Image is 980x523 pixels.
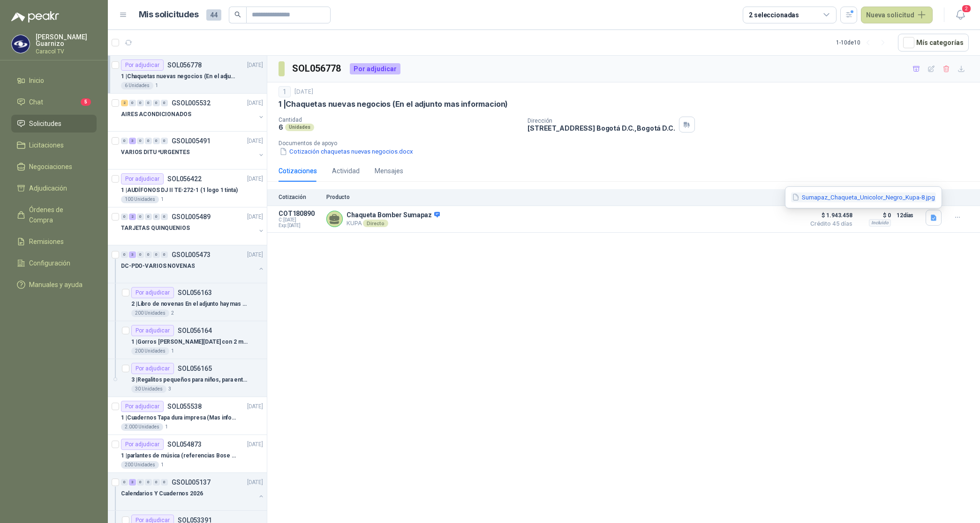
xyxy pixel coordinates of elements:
a: Por adjudicarSOL0561641 |Gorros [PERSON_NAME][DATE] con 2 marcas200 Unidades1 [108,321,267,359]
div: 0 [137,100,144,106]
div: 0 [121,214,128,220]
div: Por adjudicar [131,325,174,336]
a: Manuales y ayuda [11,276,97,294]
a: 0 2 0 0 0 0 GSOL005489[DATE] TARJETAS QUINQUENIOS [121,211,265,241]
div: Cotizaciones [279,166,317,176]
div: 0 [137,138,144,144]
p: 1 [171,347,174,355]
p: 3 [168,385,171,393]
p: 1 | AUDÍFONOS DJ II TE-272-1 (1 logo 1 tinta) [121,186,238,195]
button: Sumapaz_Chaqueta_Unicolor_Negro_Kupa-8.jpg [791,192,936,202]
div: 1 [279,86,291,97]
div: 0 [153,251,160,258]
div: 0 [145,100,152,106]
a: Por adjudicarSOL055538[DATE] 1 |Cuadernos Tapa dura impresa (Mas informacion en el adjunto)2.000 ... [108,397,267,435]
div: 3 [129,479,136,486]
p: Caracol TV [36,49,97,54]
a: Configuración [11,254,97,272]
p: Dirección [528,118,675,124]
div: Por adjudicar [121,59,164,71]
img: Logo peakr [11,11,59,22]
h1: Mis solicitudes [139,8,199,22]
p: 1 [161,461,164,469]
span: Exp: [DATE] [279,223,321,228]
p: GSOL005532 [172,100,211,106]
p: 1 | Gorros [PERSON_NAME][DATE] con 2 marcas [131,338,248,346]
div: 0 [153,214,160,220]
span: Órdenes de Compra [29,205,88,225]
div: Unidades [285,124,314,131]
span: C: [DATE] [279,217,321,223]
p: [DATE] [294,88,313,96]
a: Remisiones [11,233,97,250]
p: SOL056422 [167,176,202,182]
p: 1 | parlantes de música (referencias Bose o Alexa) CON MARCACION 1 LOGO (Mas datos en el adjunto) [121,451,238,460]
div: 200 Unidades [131,309,169,317]
p: Chaqueta Bomber Sumapaz [347,211,440,220]
div: Incluido [869,219,891,227]
button: Cotización chaquetas nuevas negocios.docx [279,147,414,156]
p: [DATE] [247,99,263,108]
p: [DATE] [247,61,263,70]
div: 0 [121,138,128,144]
div: 0 [161,251,168,258]
span: search [234,11,241,18]
a: Por adjudicarSOL0561632 |Libro de novenas En el adjunto hay mas especificaciones200 Unidades2 [108,283,267,321]
p: [DATE] [247,440,263,449]
div: 200 Unidades [121,461,159,469]
a: Chat5 [11,93,97,111]
p: GSOL005489 [172,214,211,220]
div: Directo [363,220,388,227]
p: [STREET_ADDRESS] Bogotá D.C. , Bogotá D.C. [528,124,675,132]
button: Nueva solicitud [861,7,933,23]
div: Por adjudicar [121,439,164,450]
p: $ 0 [858,210,891,221]
span: Adjudicación [29,183,67,193]
p: [DATE] [247,175,263,184]
p: 12 días [897,210,920,221]
a: 0 3 0 0 0 0 GSOL005137[DATE] Calendarios Y Cuadernos 2026 [121,477,265,507]
div: Por adjudicar [121,401,164,412]
span: 44 [206,9,221,21]
span: Crédito 45 días [806,221,852,227]
div: Por adjudicar [121,173,164,184]
div: 0 [145,138,152,144]
div: 3 [129,138,136,144]
a: Por adjudicarSOL0561653 |Regalitos pequeños para niños, para entrega en las novenas En el adjunto... [108,359,267,397]
div: 2 seleccionadas [749,10,799,20]
span: Chat [29,97,43,107]
p: 1 [155,82,158,89]
p: Calendarios Y Cuadernos 2026 [121,489,203,498]
div: Por adjudicar [131,363,174,374]
p: [DATE] [247,137,263,146]
button: Mís categorías [898,34,969,52]
a: Solicitudes [11,115,97,133]
a: Adjudicación [11,179,97,197]
p: [DATE] [247,250,263,259]
div: Actividad [332,166,360,176]
p: TARJETAS QUINQUENIOS [121,224,190,233]
span: Remisiones [29,236,64,247]
p: DC-PDO-VARIOS NOVENAS [121,262,195,271]
div: 0 [145,479,152,486]
p: Cantidad [279,117,520,123]
span: Inicio [29,75,44,86]
div: 0 [137,251,144,258]
p: Cotización [279,194,321,200]
a: Inicio [11,72,97,89]
p: 1 [165,423,168,431]
span: 5 [81,98,91,106]
p: AIRES ACONDICIONADOS [121,110,191,119]
div: Mensajes [375,166,403,176]
p: SOL056163 [178,289,212,296]
a: 0 3 0 0 0 0 GSOL005473[DATE] DC-PDO-VARIOS NOVENAS [121,249,265,279]
p: GSOL005491 [172,138,211,144]
p: Producto [326,194,800,200]
div: 0 [121,251,128,258]
div: 0 [129,100,136,106]
p: SOL056778 [167,62,202,68]
div: 0 [153,138,160,144]
div: 2 [129,214,136,220]
span: Solicitudes [29,118,61,129]
a: Licitaciones [11,136,97,154]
